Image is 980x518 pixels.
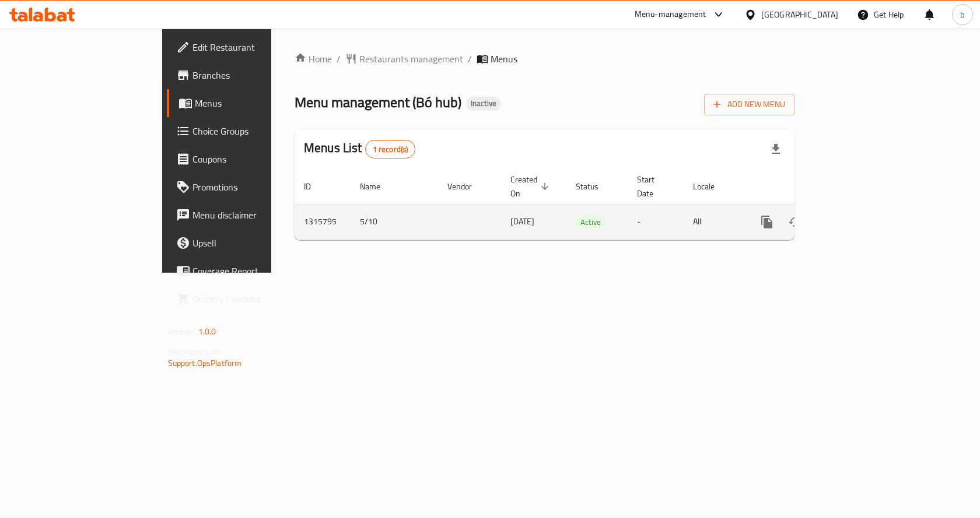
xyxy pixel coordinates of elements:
span: 1.0.0 [198,324,216,339]
span: Menu disclaimer [192,208,317,222]
a: Grocery Checklist [167,285,326,313]
li: / [468,52,472,66]
span: Add New Menu [713,97,785,112]
span: Menus [195,96,317,110]
span: Locale [693,179,730,193]
nav: breadcrumb [295,52,794,66]
div: [GEOGRAPHIC_DATA] [761,8,838,21]
td: - [628,204,684,239]
span: Coupons [192,152,317,166]
a: Upsell [167,229,326,257]
span: Inactive [466,98,501,108]
a: Promotions [167,173,326,201]
span: Created On [510,172,552,200]
a: Edit Restaurant [167,33,326,61]
button: Add New Menu [704,94,794,115]
button: more [753,208,781,236]
span: Edit Restaurant [192,40,317,54]
span: Status [576,179,614,193]
th: Actions [744,169,874,205]
span: Choice Groups [192,124,317,138]
a: Choice Groups [167,117,326,145]
span: Start Date [637,172,670,200]
span: Vendor [447,179,487,193]
a: Menu disclaimer [167,201,326,229]
span: 1 record(s) [366,144,415,155]
table: enhanced table [295,169,874,240]
span: [DATE] [510,214,534,229]
div: Menu-management [635,8,706,22]
td: All [684,204,744,239]
a: Coverage Report [167,257,326,285]
span: Branches [192,68,317,82]
span: b [960,8,964,21]
a: Menus [167,89,326,117]
li: / [337,52,341,66]
div: Total records count [365,140,416,158]
span: Active [576,216,605,229]
a: Coupons [167,145,326,173]
span: ID [304,179,326,193]
a: Branches [167,61,326,89]
span: Name [360,179,395,193]
td: 5/10 [351,204,438,239]
div: Export file [762,135,790,163]
span: Promotions [192,180,317,194]
a: Restaurants management [345,52,463,66]
a: Support.OpsPlatform [168,355,242,371]
span: Restaurants management [359,52,463,66]
span: Grocery Checklist [192,292,317,306]
span: Coverage Report [192,264,317,278]
span: Version: [168,324,197,339]
span: Get support on: [168,344,222,359]
span: Upsell [192,236,317,250]
span: Menu management ( Bó hub ) [295,89,461,115]
span: Menus [491,52,517,66]
h2: Menus List [304,139,415,158]
div: Inactive [466,97,501,111]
